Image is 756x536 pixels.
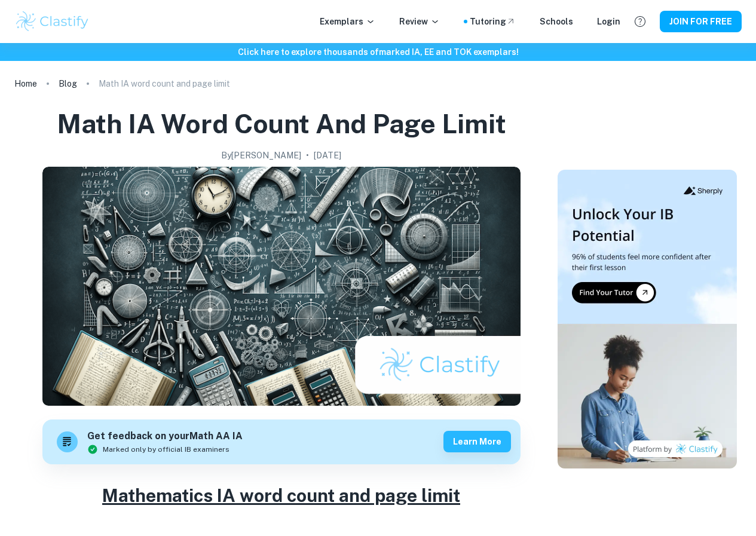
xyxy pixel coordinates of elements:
u: Mathematics IA word count and page limit [102,485,460,506]
button: JOIN FOR FREE [660,11,742,32]
button: Learn more [443,431,511,452]
h2: [DATE] [314,149,341,162]
a: Get feedback on yourMath AA IAMarked only by official IB examinersLearn more [42,419,521,464]
button: Help and Feedback [630,11,650,32]
a: Login [597,15,620,28]
h6: Click here to explore thousands of marked IA, EE and TOK exemplars ! [2,45,754,59]
h2: By [PERSON_NAME] [221,149,301,162]
img: Math IA word count and page limit cover image [42,167,521,406]
h1: Math IA word count and page limit [57,106,506,142]
a: Tutoring [470,15,516,28]
img: Thumbnail [558,170,737,468]
a: Blog [59,75,77,92]
p: Review [399,15,440,28]
a: Schools [540,15,573,28]
span: Marked only by official IB examiners [103,444,229,455]
p: Exemplars [320,15,375,28]
img: Clastify logo [14,10,90,33]
p: Math IA word count and page limit [99,77,230,90]
h6: Get feedback on your Math AA IA [87,429,243,444]
a: Home [14,75,37,92]
p: • [306,149,309,162]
